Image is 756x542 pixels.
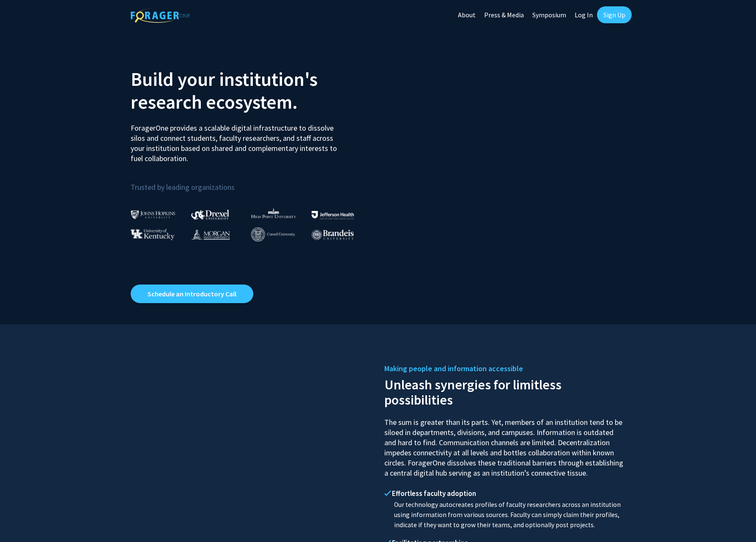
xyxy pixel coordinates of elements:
img: ForagerOne Logo [131,8,190,23]
h2: Build your institution's research ecosystem. [131,68,372,113]
p: ForagerOne provides a scalable digital infrastructure to dissolve silos and connect students, fac... [131,117,343,164]
img: Drexel University [191,210,229,219]
h4: Effortless faculty adoption [384,489,625,498]
img: Brandeis University [312,230,354,240]
h5: Making people and information accessible [384,362,625,375]
p: Trusted by leading organizations [131,170,372,194]
h2: Unleash synergies for limitless possibilities [384,375,625,408]
p: The sum is greater than its parts. Yet, members of an institution tend to be siloed in department... [384,410,625,478]
img: University of Kentucky [131,229,175,240]
a: Sign Up [597,6,632,23]
img: High Point University [251,208,296,218]
img: Thomas Jefferson University [312,211,354,219]
img: Cornell University [251,227,295,241]
img: Morgan State University [191,229,230,240]
a: Opens in a new tab [131,285,253,303]
img: Johns Hopkins University [131,210,175,219]
p: Our technology autocreates profiles of faculty researchers across an institution using informatio... [384,500,625,530]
